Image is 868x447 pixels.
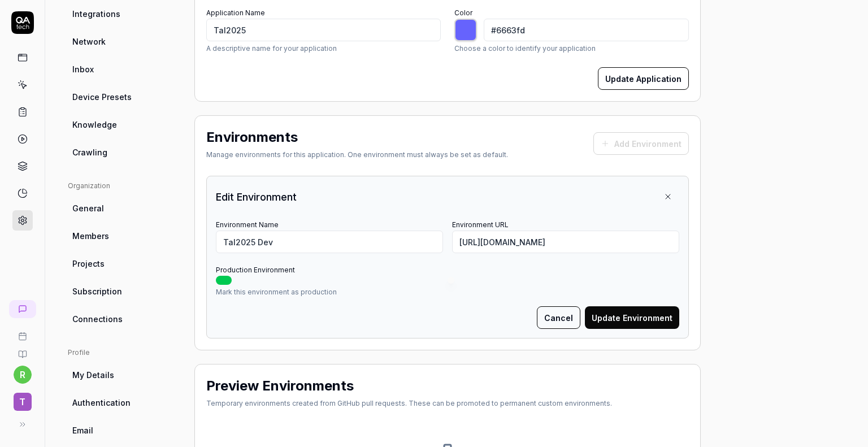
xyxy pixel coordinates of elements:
[68,114,176,135] a: Knowledge
[72,285,122,297] span: Subscription
[593,132,689,155] button: Add Environment
[14,393,32,411] span: T
[598,67,689,90] button: Update Application
[68,348,176,358] div: Profile
[206,150,508,160] div: Manage environments for this application. One environment must always be set as default.
[454,8,472,17] label: Color
[68,253,176,274] a: Projects
[72,63,94,75] span: Inbox
[72,230,109,242] span: Members
[68,281,176,302] a: Subscription
[206,44,441,54] p: A descriptive name for your application
[216,231,443,253] input: Production, Staging, etc.
[206,19,441,41] input: My Application
[72,202,104,214] span: General
[452,220,509,229] label: Environment URL
[216,266,295,274] label: Production Environment
[206,376,354,396] h2: Preview Environments
[68,3,176,24] a: Integrations
[68,309,176,329] a: Connections
[5,341,40,359] a: Documentation
[72,91,132,103] span: Device Presets
[72,146,107,158] span: Crawling
[9,300,36,318] a: New conversation
[452,231,679,253] input: https://example.com
[72,119,117,131] span: Knowledge
[484,19,689,41] input: #3B82F6
[216,220,279,229] label: Environment Name
[72,8,120,20] span: Integrations
[68,420,176,441] a: Email
[68,225,176,246] a: Members
[454,44,689,54] p: Choose a color to identify your application
[72,369,114,381] span: My Details
[5,384,40,413] button: T
[537,306,580,329] button: Cancel
[68,198,176,219] a: General
[72,258,105,270] span: Projects
[68,31,176,52] a: Network
[206,8,265,17] label: Application Name
[68,86,176,107] a: Device Presets
[68,142,176,163] a: Crawling
[216,287,679,297] p: Mark this environment as production
[206,398,612,409] div: Temporary environments created from GitHub pull requests. These can be promoted to permanent cust...
[216,189,297,205] h3: Edit Environment
[68,181,176,191] div: Organization
[14,366,32,384] button: r
[5,323,40,341] a: Book a call with us
[72,424,93,436] span: Email
[206,127,298,147] h2: Environments
[68,59,176,80] a: Inbox
[72,397,131,409] span: Authentication
[585,306,679,329] button: Update Environment
[72,36,106,47] span: Network
[72,313,123,325] span: Connections
[68,392,176,413] a: Authentication
[68,364,176,385] a: My Details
